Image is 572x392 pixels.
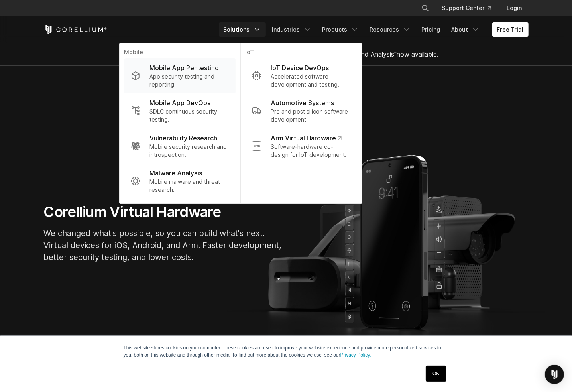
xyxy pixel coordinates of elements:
a: About [447,22,484,37]
p: Malware Analysis [149,168,202,178]
a: Free Trial [492,22,529,37]
a: Solutions [219,22,266,37]
p: Accelerated software development and testing. [271,73,350,89]
a: Login [501,1,529,15]
a: Products [318,22,364,37]
a: Arm Virtual Hardware Software-hardware co-design for IoT development. [245,128,357,163]
a: Mobile App Pentesting App security testing and reporting. [124,58,235,93]
p: Arm Virtual Hardware [271,133,341,143]
a: OK [426,366,446,382]
p: Mobile [124,48,235,58]
p: Mobile App DevOps [149,98,210,108]
a: Vulnerability Research Mobile security research and introspection. [124,128,235,163]
a: Privacy Policy. [340,352,371,358]
a: Industries [267,22,316,37]
div: Navigation Menu [219,22,529,37]
h1: Corellium Virtual Hardware [44,203,283,221]
a: Resources [365,22,415,37]
p: Software-hardware co-design for IoT development. [271,143,350,159]
p: This website stores cookies on your computer. These cookies are used to improve your website expe... [124,344,449,359]
p: App security testing and reporting. [149,73,229,89]
a: IoT Device DevOps Accelerated software development and testing. [245,58,357,93]
a: Pricing [417,22,445,37]
p: Mobile security research and introspection. [149,143,229,159]
p: Mobile App Pentesting [149,63,219,73]
a: Support Center [436,1,497,15]
div: Navigation Menu [412,1,529,15]
p: Mobile malware and threat research. [149,178,229,194]
a: Corellium Home [44,25,107,34]
a: Malware Analysis Mobile malware and threat research. [124,163,235,199]
p: Vulnerability Research [149,133,217,143]
p: We changed what's possible, so you can build what's next. Virtual devices for iOS, Android, and A... [44,227,283,263]
a: Automotive Systems Pre and post silicon software development. [245,93,357,128]
p: IoT Device DevOps [271,63,329,73]
p: Pre and post silicon software development. [271,108,350,124]
a: Mobile App DevOps SDLC continuous security testing. [124,93,235,128]
div: Open Intercom Messenger [545,365,564,384]
p: SDLC continuous security testing. [149,108,229,124]
p: Automotive Systems [271,98,334,108]
p: IoT [245,48,357,58]
button: Search [418,1,432,15]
